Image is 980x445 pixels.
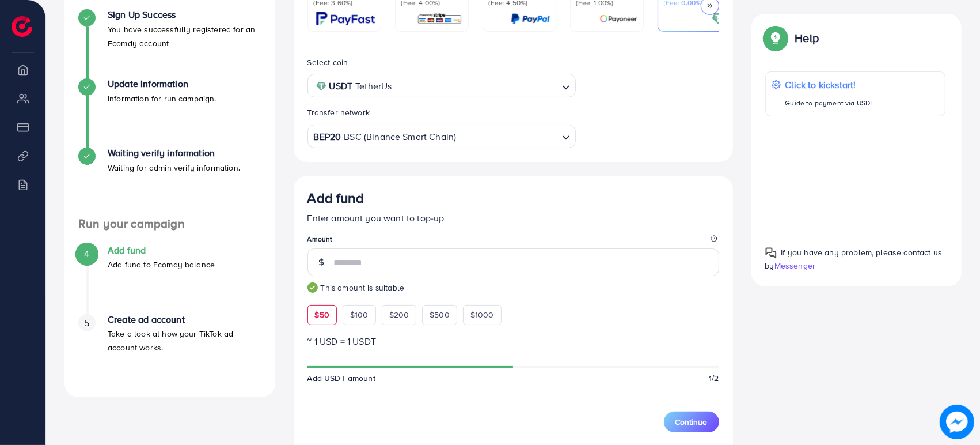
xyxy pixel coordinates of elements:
[307,211,719,225] p: Enter amount you want to top-up
[64,314,275,383] li: Create ad account
[315,309,329,320] span: $50
[664,412,719,432] button: Continue
[108,258,215,271] p: Add fund to Ecomdy balance
[765,247,777,259] img: Popup guide
[395,77,557,95] input: Search for option
[84,316,89,330] span: 5
[355,78,392,95] span: TetherUs
[108,78,216,89] h4: Update Information
[84,247,89,261] span: 4
[108,22,261,50] p: You have successfully registered for an Ecomdy account
[785,78,875,92] p: Click to kickstart!
[307,74,576,97] div: Search for option
[774,261,815,272] span: Messenger
[108,92,216,105] p: Information for run campaign.
[795,31,819,45] p: Help
[307,372,375,384] span: Add USDT amount
[307,125,576,148] div: Search for option
[329,78,353,95] strong: USDT
[12,16,32,37] img: logo
[457,127,557,145] input: Search for option
[108,314,261,325] h4: Create ad account
[108,161,240,175] p: Waiting for admin verify information.
[785,96,875,110] p: Guide to payment via USDT
[940,405,974,439] img: image
[389,309,409,320] span: $200
[599,12,637,25] img: card
[307,234,719,248] legend: Amount
[108,245,215,256] h4: Add fund
[307,190,364,206] h3: Add fund
[64,78,275,148] li: Update Information
[709,372,719,384] span: 1/2
[64,148,275,217] li: Waiting verify information
[307,56,348,68] label: Select coin
[64,217,275,231] h4: Run your campaign
[307,107,370,118] label: Transfer network
[316,12,375,25] img: card
[344,129,456,145] span: BSC (Binance Smart Chain)
[307,282,318,293] img: guide
[64,245,275,314] li: Add fund
[675,416,708,428] span: Continue
[108,9,261,20] h4: Sign Up Success
[417,12,462,25] img: card
[307,334,719,348] p: ~ 1 USD = 1 USDT
[470,309,494,320] span: $1000
[511,12,550,25] img: card
[765,247,943,271] span: If you have any problem, please contact us by
[108,148,240,159] h4: Waiting verify information
[314,129,341,145] strong: BEP20
[307,282,719,293] small: This amount is suitable
[316,81,326,92] img: coin
[350,309,369,320] span: $100
[712,12,725,25] img: card
[430,309,450,320] span: $500
[108,327,261,355] p: Take a look at how your TikTok ad account works.
[64,9,275,78] li: Sign Up Success
[765,28,786,48] img: Popup guide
